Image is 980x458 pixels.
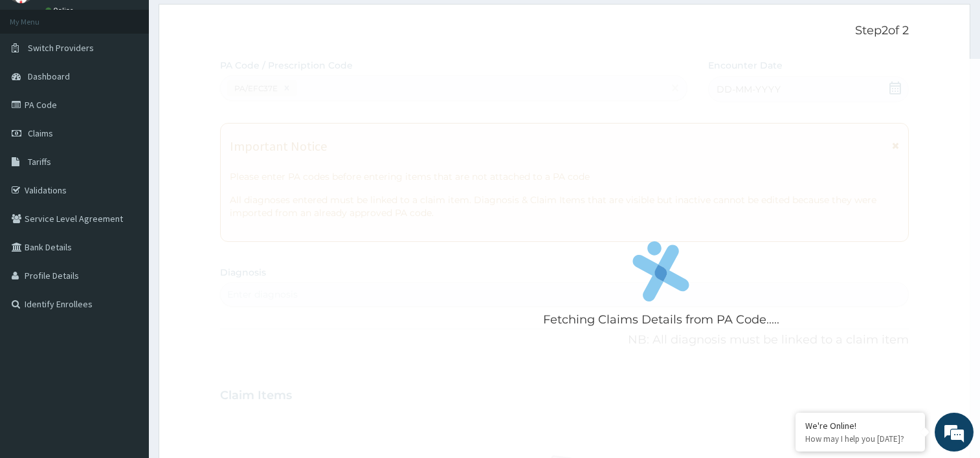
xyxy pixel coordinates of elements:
[805,420,915,431] div: We're Online!
[6,314,247,359] textarea: Type your message and hit 'Enter'
[28,42,94,54] span: Switch Providers
[212,6,243,38] div: Minimize live chat window
[75,143,179,274] span: We're online!
[28,156,51,168] span: Tariffs
[543,312,779,329] p: Fetching Claims Details from PA Code.....
[28,71,70,82] span: Dashboard
[45,6,76,15] a: Online
[220,24,909,38] p: Step 2 of 2
[67,72,217,89] div: Chat with us now
[24,65,52,97] img: d_794563401_company_1708531726252_794563401
[28,127,53,139] span: Claims
[805,433,915,444] p: How may I help you today?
